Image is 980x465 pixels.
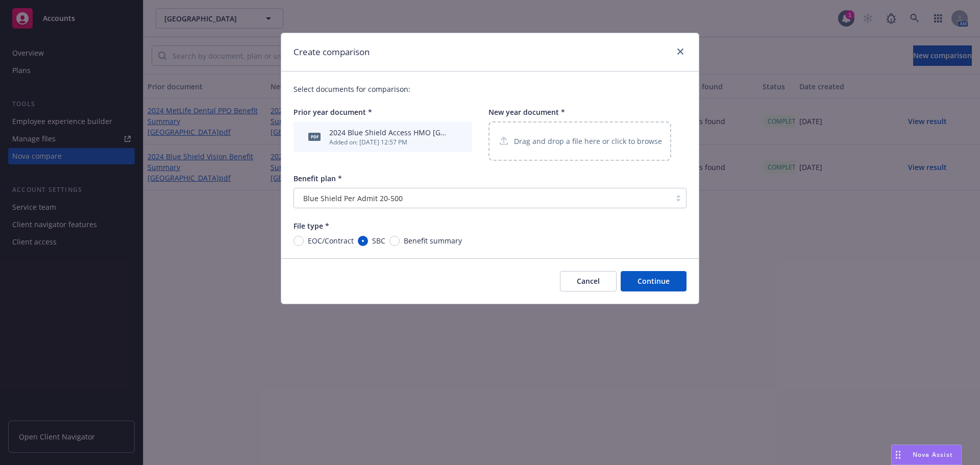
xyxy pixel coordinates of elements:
[372,235,385,246] span: SBC
[454,132,462,142] button: archive file
[293,236,304,246] input: EOC/Contract
[913,450,953,459] span: Nova Assist
[308,133,321,140] span: pdf
[404,235,462,246] span: Benefit summary
[488,121,671,161] div: Drag and drop a file here or click to browse
[514,136,662,146] p: Drag and drop a file here or click to browse
[621,271,687,291] button: Continue
[293,107,372,117] span: Prior year document *
[303,193,403,204] span: Blue Shield Per Admit 20-500
[329,138,450,146] div: Added on: [DATE] 12:57 PM
[891,445,962,465] button: Nova Assist
[358,236,368,246] input: SBC
[329,127,450,138] div: 2024 Blue Shield Access HMO [GEOGRAPHIC_DATA]pdf
[293,84,687,94] p: Select documents for comparison:
[560,271,617,291] button: Cancel
[293,45,370,59] h1: Create comparison
[293,174,342,183] span: Benefit plan *
[892,445,904,464] div: Drag to move
[299,193,666,204] span: Blue Shield Per Admit 20-500
[488,107,565,117] span: New year document *
[293,221,329,231] span: File type *
[308,235,354,246] span: EOC/Contract
[389,236,400,246] input: Benefit summary
[674,45,687,58] a: close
